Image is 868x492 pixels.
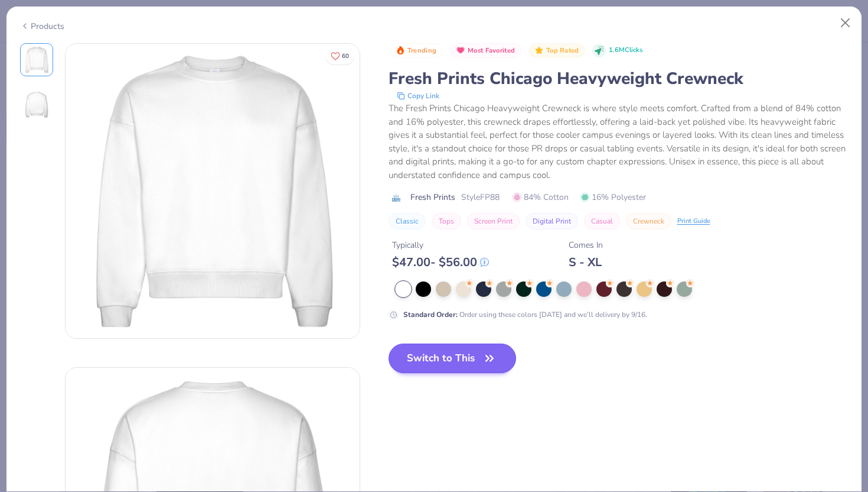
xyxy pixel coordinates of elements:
button: Close [834,12,857,34]
div: The Fresh Prints Chicago Heavyweight Crewneck is where style meets comfort. Crafted from a blend ... [389,102,849,182]
img: Back [22,90,51,119]
button: Casual [584,213,620,229]
img: Front [66,44,360,338]
div: Order using these colors [DATE] and we’ll delivery by 9/16. [403,309,647,320]
button: Badge Button [528,43,585,59]
img: Most Favorited sort [456,46,465,55]
div: Fresh Prints Chicago Heavyweight Crewneck [389,67,849,90]
button: Digital Print [526,213,578,229]
div: Typically [392,239,489,251]
button: Crewneck [626,213,671,229]
button: Badge Button [390,43,443,59]
div: Comes In [569,239,603,251]
div: Products [20,20,64,33]
button: Switch to This [389,344,517,373]
button: Badge Button [450,43,521,59]
button: Like [325,47,354,64]
img: Trending sort [396,46,405,55]
img: brand logo [389,193,404,203]
button: Screen Print [467,213,520,229]
button: copy to clipboard [393,90,443,102]
span: 16% Polyester [580,191,646,203]
span: Fresh Prints [410,191,455,203]
img: Top Rated sort [534,46,544,55]
div: $ 47.00 - $ 56.00 [392,255,489,270]
div: S - XL [569,255,603,270]
div: Print Guide [677,216,710,226]
strong: Standard Order : [403,310,458,319]
button: Classic [389,213,426,229]
span: Top Rated [546,47,579,54]
span: 1.6M Clicks [609,46,642,56]
span: Style FP88 [461,191,500,203]
span: Most Favorited [468,47,515,54]
span: 84% Cotton [513,191,569,203]
img: Front [22,46,51,74]
span: Trending [407,47,436,54]
span: 60 [342,53,349,59]
button: Tops [432,213,461,229]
